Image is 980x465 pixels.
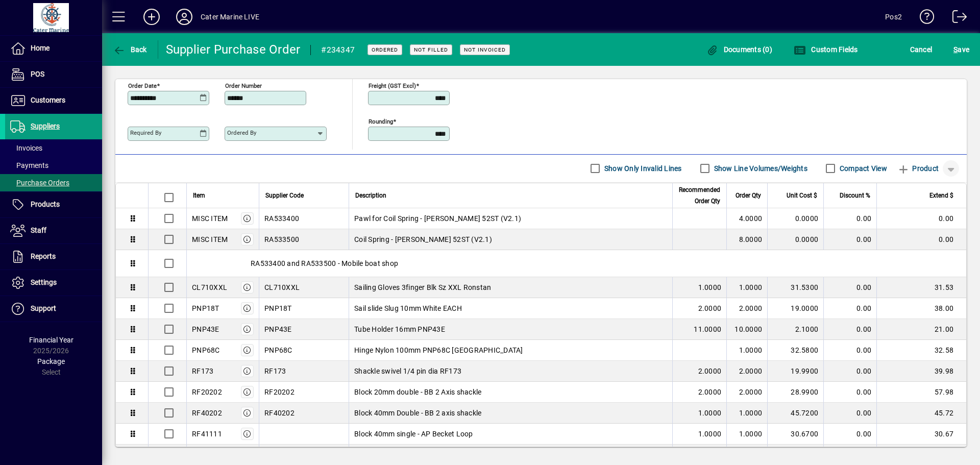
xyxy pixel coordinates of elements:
span: Block 40mm Double - BB 2 axis shackle [354,408,481,418]
td: 19.0000 [767,298,823,319]
label: Show Line Volumes/Weights [712,163,807,174]
span: Invoices [10,144,42,152]
span: POS [31,70,44,78]
td: 0.00 [823,229,876,250]
td: 28.9900 [767,382,823,403]
a: Payments [5,157,102,174]
div: MISC ITEM [192,213,228,224]
a: Logout [945,2,967,35]
span: Settings [31,278,57,286]
td: RF20202 [259,382,349,403]
td: 0.00 [823,319,876,340]
span: Item [193,190,205,201]
td: 21.00 [876,319,966,340]
span: Not Filled [414,46,448,53]
td: PNP43E [259,319,349,340]
span: Order Qty [736,190,761,201]
a: POS [5,62,102,87]
div: PNP43E [192,324,219,334]
td: 2.0000 [726,298,767,319]
td: 2.0000 [672,298,726,319]
td: RF40202 [259,403,349,424]
span: Tube Holder 16mm PNP43E [354,324,445,334]
td: 1.0000 [726,277,767,298]
span: Sail slide Slug 10mm White EACH [354,303,462,313]
td: CL710XXL [259,277,349,298]
td: 2.0000 [726,361,767,382]
td: 30.6700 [767,424,823,445]
span: Documents (0) [706,45,772,54]
mat-label: Required by [130,129,161,136]
div: RF41111 [192,429,222,439]
td: 32.58 [876,340,966,361]
a: Customers [5,88,102,113]
span: Supplier Code [265,190,304,201]
td: 0.00 [823,208,876,229]
div: #234347 [321,42,355,58]
div: PNP68C [192,345,220,355]
td: 0.00 [823,298,876,319]
td: 0.00 [823,361,876,382]
td: 2.0000 [672,361,726,382]
td: 38.00 [876,298,966,319]
span: Description [355,190,386,201]
button: Save [951,40,972,59]
span: Staff [31,226,46,234]
td: 2.0000 [672,382,726,403]
div: RF173 [192,366,213,376]
span: Shackle swivel 1/4 pin dia RF173 [354,366,461,376]
td: 45.72 [876,403,966,424]
a: Invoices [5,139,102,157]
span: Block 20mm double - BB 2 Axis shackle [354,387,481,397]
div: Supplier Purchase Order [166,41,301,58]
td: 31.5300 [767,277,823,298]
div: RF40202 [192,408,222,418]
span: S [953,45,958,54]
td: 11.0000 [672,319,726,340]
span: Package [37,357,65,365]
td: RA533400 [259,208,349,229]
td: 0.00 [876,229,966,250]
span: Discount % [840,190,870,201]
td: 1.0000 [726,340,767,361]
div: PNP18T [192,303,219,313]
a: Settings [5,270,102,296]
td: RF173 [259,361,349,382]
span: Suppliers [31,122,60,130]
span: Custom Fields [794,45,858,54]
td: 30.67 [876,424,966,445]
span: Cancel [910,41,933,58]
span: Back [113,45,147,54]
a: Purchase Orders [5,174,102,191]
span: Ordered [372,46,398,53]
td: 0.00 [823,424,876,445]
span: Recommended Order Qty [679,184,720,207]
td: 0.00 [876,208,966,229]
td: PNP18T [259,298,349,319]
a: Reports [5,244,102,270]
td: 1.0000 [672,424,726,445]
span: Hinge Nylon 100mm PNP68C [GEOGRAPHIC_DATA] [354,345,523,355]
mat-label: Ordered by [227,129,256,136]
span: Financial Year [29,336,73,344]
td: 19.9900 [767,361,823,382]
a: Staff [5,218,102,243]
td: 1.0000 [726,403,767,424]
td: 2.1000 [767,319,823,340]
td: 1.0000 [672,403,726,424]
button: Cancel [908,40,935,59]
span: Unit Cost $ [787,190,817,201]
span: Purchase Orders [10,179,69,187]
button: Add [135,8,168,26]
td: 0.0000 [767,229,823,250]
a: Knowledge Base [912,2,935,35]
label: Compact View [838,163,887,174]
span: Pawl for Coil Spring - [PERSON_NAME] 52ST (V2.1) [354,213,521,224]
span: Reports [31,252,56,260]
td: 0.00 [823,277,876,298]
td: 4.0000 [726,208,767,229]
mat-label: Freight (GST excl) [369,82,416,89]
button: Back [110,40,150,59]
td: 8.0000 [726,229,767,250]
span: Sailing Gloves 3finger Blk Sz XXL Ronstan [354,282,491,292]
